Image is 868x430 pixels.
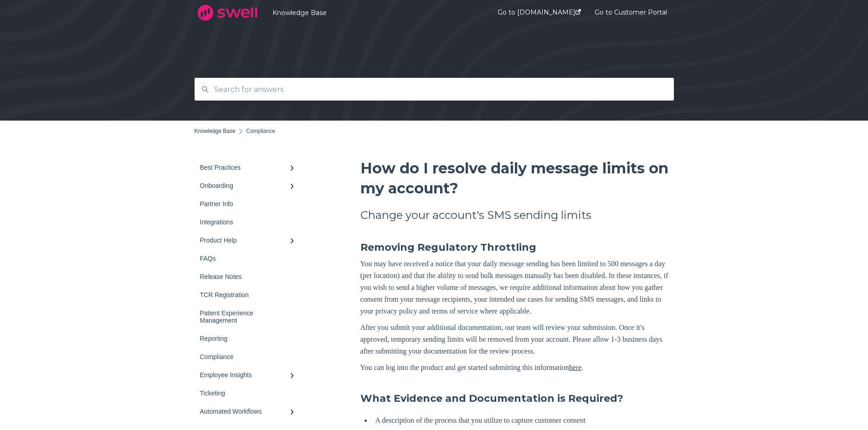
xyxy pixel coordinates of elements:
[195,268,304,286] a: Release Notes
[195,195,304,213] a: Partner Info
[200,237,289,244] div: Product Help
[272,9,470,17] a: Knowledge Base
[200,390,289,397] div: Ticketing
[195,384,304,402] a: Ticketing
[195,158,304,177] a: Best Practices
[195,304,304,329] a: Patient Experience Management
[569,364,582,371] a: here
[195,329,304,348] a: Reporting
[200,273,289,280] div: Release Notes
[360,159,668,197] span: How do I resolve daily message limits on my account?
[195,177,304,195] a: Onboarding
[200,218,289,226] div: Integrations
[360,392,674,405] h3: What Evidence and Documentation is Required?
[200,255,289,262] div: FAQs
[200,182,289,189] div: Onboarding
[195,366,304,384] a: Employee Insights
[246,128,275,134] span: Compliance
[360,322,674,357] p: After you submit your additional documentation, our team will review your submission. Once it's a...
[360,258,674,317] p: You may have received a notice that your daily message sending has been limited to 500 messages a...
[200,164,289,171] div: Best Practices
[360,362,674,374] p: You can log into the product and get started submitting this information .
[200,371,289,379] div: Employee Insights
[209,80,660,99] input: Search for answers
[195,1,261,24] img: company logo
[195,348,304,366] a: Compliance
[200,353,289,360] div: Compliance
[195,128,236,134] a: Knowledge Base
[195,231,304,249] a: Product Help
[200,309,289,324] div: Patient Experience Management
[360,207,674,223] h2: Change your account's SMS sending limits
[372,415,674,426] li: A description of the process that you utilize to capture customer consent
[200,291,289,298] div: TCR Registration
[360,241,674,254] h3: Removing Regulatory Throttling
[200,200,289,207] div: Partner Info
[200,408,289,415] div: Automated Workflows
[195,402,304,420] a: Automated Workflows
[200,335,289,342] div: Reporting
[195,286,304,304] a: TCR Registration
[195,213,304,231] a: Integrations
[195,249,304,268] a: FAQs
